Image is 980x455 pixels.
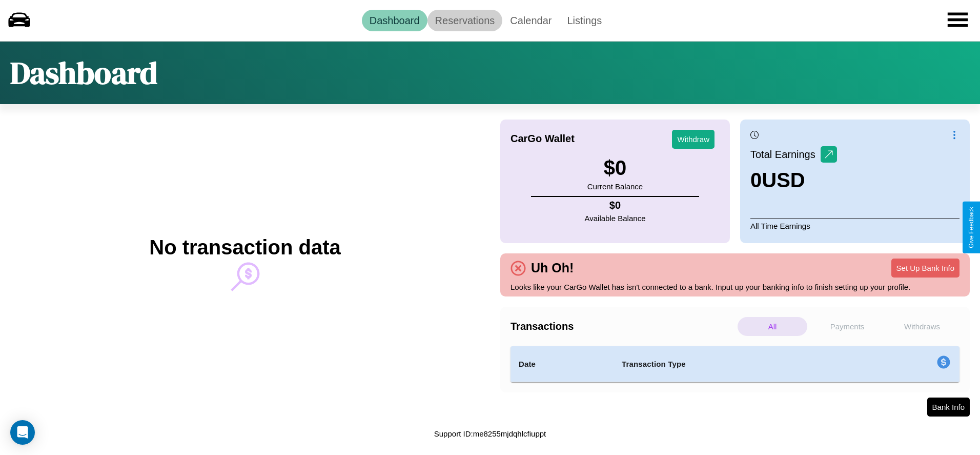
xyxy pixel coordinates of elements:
p: All Time Earnings [750,219,959,233]
h4: Transactions [511,321,735,332]
h4: Uh Oh! [526,261,579,275]
div: Open Intercom Messenger [10,420,35,445]
p: All [738,317,807,336]
p: Payments [812,317,882,336]
p: Current Balance [587,180,643,193]
p: Support ID: me8255mjdqhlcfiuppt [434,427,546,441]
p: Looks like your CarGo Wallet has isn't connected to a bank. Input up your banking info to finish ... [511,280,959,294]
h2: No transaction data [149,236,340,259]
h4: $ 0 [585,200,646,211]
a: Listings [559,10,609,31]
h4: CarGo Wallet [511,133,575,145]
div: Give Feedback [968,207,975,248]
a: Reservations [427,10,503,31]
p: Available Balance [585,211,646,225]
a: Calendar [502,10,559,31]
a: Dashboard [362,10,427,31]
h4: Date [519,358,605,370]
h1: Dashboard [10,52,157,94]
h4: Transaction Type [622,358,853,370]
p: Total Earnings [750,145,821,164]
h3: 0 USD [750,169,837,192]
button: Withdraw [672,130,714,149]
p: Withdraws [887,317,957,336]
table: simple table [511,346,959,382]
button: Set Up Bank Info [891,259,959,278]
h3: $ 0 [587,156,643,180]
button: Bank Info [927,398,970,417]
